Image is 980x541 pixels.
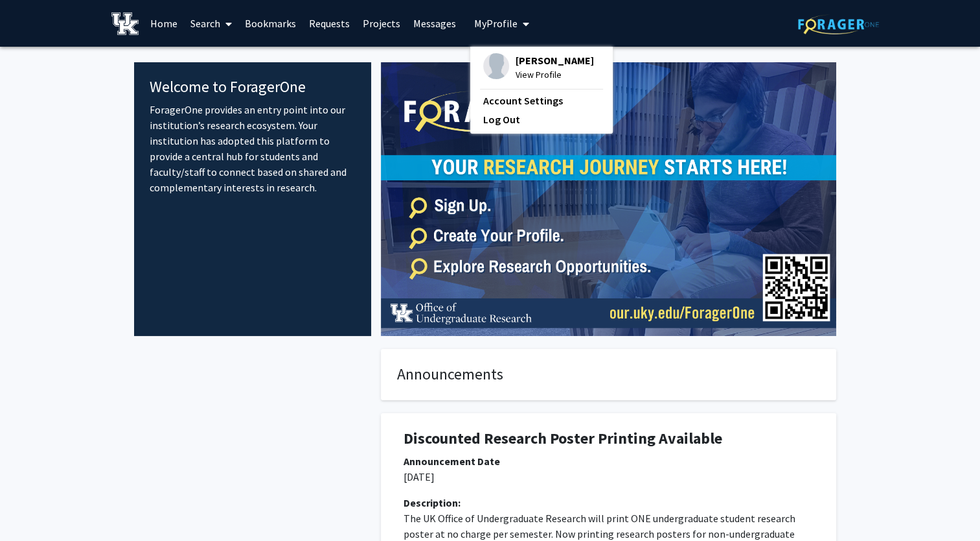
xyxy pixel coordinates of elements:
[10,483,55,531] iframe: Chat
[238,1,302,46] a: Bookmarks
[474,17,518,30] span: My Profile
[516,67,594,82] span: View Profile
[404,429,814,448] h1: Discounted Research Poster Printing Available
[184,1,238,46] a: Search
[356,1,407,46] a: Projects
[397,365,820,384] h4: Announcements
[404,469,814,485] p: [DATE]
[483,53,594,82] div: Profile Picture[PERSON_NAME]View Profile
[798,14,879,34] img: ForagerOne Logo
[483,112,600,127] a: Log Out
[404,495,814,511] div: Description:
[516,53,594,67] span: [PERSON_NAME]
[150,102,356,195] p: ForagerOne provides an entry point into our institution’s research ecosystem. Your institution ha...
[407,1,462,46] a: Messages
[144,1,184,46] a: Home
[150,78,356,97] h4: Welcome to ForagerOne
[302,1,356,46] a: Requests
[111,12,139,35] img: University of Kentucky Logo
[381,62,836,336] img: Cover Image
[483,53,509,79] img: Profile Picture
[483,93,600,108] a: Account Settings
[404,453,814,469] div: Announcement Date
